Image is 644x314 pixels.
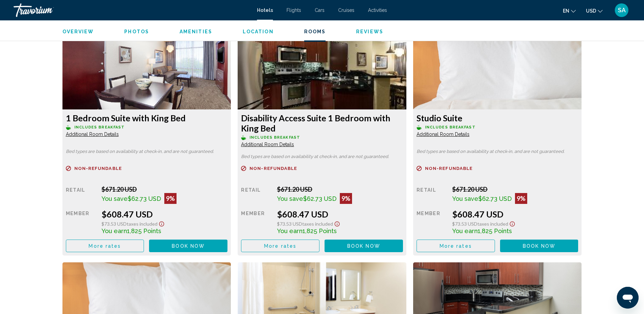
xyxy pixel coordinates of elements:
[158,219,166,227] button: Show Taxes and Fees disclaimer
[563,6,576,16] button: Change language
[127,227,161,234] span: 1,825 Points
[302,221,333,227] span: Taxes included
[62,24,231,109] img: 4fd9b7fa-7c89-4494-87d7-b509575e9bd9.jpeg
[417,149,578,154] p: Bed types are based on availability at check-in, and are not guaranteed.
[508,219,516,227] button: Show Taxes and Fees disclaimer
[277,227,302,234] span: You earn
[102,227,127,234] span: You earn
[241,154,403,159] p: Bed types are based on availability at check-in, and are not guaranteed.
[241,209,272,234] div: Member
[241,186,272,204] div: Retail
[287,7,301,13] a: Flights
[66,113,228,123] h3: 1 Bedroom Suite with King Bed
[66,240,144,252] button: More rates
[452,186,578,193] div: $671.20 USD
[500,240,578,252] button: Book now
[477,221,508,227] span: Taxes included
[325,240,403,252] button: Book now
[180,29,212,34] span: Amenities
[452,195,478,202] span: You save
[333,219,341,227] button: Show Taxes and Fees disclaimer
[238,24,406,109] img: e97f293a-fd72-47bb-a828-f2a52298c47d.jpeg
[277,209,403,219] div: $608.47 USD
[164,193,177,204] div: 9%
[478,195,512,202] span: $62.73 USD
[347,243,380,249] span: Book now
[563,8,569,14] span: en
[62,29,94,35] button: Overview
[618,7,626,14] span: SA
[102,209,227,219] div: $608.47 USD
[102,221,127,227] span: $73.53 USD
[425,125,476,129] span: Includes Breakfast
[523,243,556,249] span: Book now
[452,227,478,234] span: You earn
[243,29,274,34] span: Location
[14,3,250,17] a: Travorium
[241,142,294,147] span: Additional Room Details
[66,132,119,137] span: Additional Room Details
[128,195,161,202] span: $62.73 USD
[149,240,227,252] button: Book now
[172,243,205,249] span: Book now
[102,195,128,202] span: You save
[613,3,630,17] button: User Menu
[413,24,582,109] img: 3585891e-b388-49bf-ad7e-d1aca5caf64a.jpeg
[417,209,447,234] div: Member
[243,29,274,35] button: Location
[417,113,578,123] h3: Studio Suite
[66,209,96,234] div: Member
[586,8,596,14] span: USD
[264,243,296,249] span: More rates
[452,209,578,219] div: $608.47 USD
[250,166,297,171] span: Non-refundable
[338,7,354,13] a: Cruises
[66,186,96,204] div: Retail
[62,29,94,34] span: Overview
[315,7,325,13] a: Cars
[304,29,326,35] button: Rooms
[74,125,125,129] span: Includes Breakfast
[180,29,212,35] button: Amenities
[303,195,336,202] span: $62.73 USD
[340,193,352,204] div: 9%
[356,29,383,34] span: Reviews
[356,29,383,35] button: Reviews
[257,7,273,13] a: Hotels
[417,132,470,137] span: Additional Room Details
[66,149,228,154] p: Bed types are based on availability at check-in, and are not guaranteed.
[417,240,495,252] button: More rates
[124,29,149,34] span: Photos
[368,7,387,13] a: Activities
[127,221,158,227] span: Taxes included
[425,166,473,171] span: Non-refundable
[74,166,122,171] span: Non-refundable
[302,227,337,234] span: 1,825 Points
[417,186,447,204] div: Retail
[241,113,403,133] h3: Disability Access Suite 1 Bedroom with King Bed
[250,135,300,140] span: Includes Breakfast
[617,287,639,309] iframe: Button to launch messaging window
[277,221,302,227] span: $73.53 USD
[241,240,319,252] button: More rates
[452,221,477,227] span: $73.53 USD
[89,243,121,249] span: More rates
[586,6,603,16] button: Change currency
[515,193,527,204] div: 9%
[440,243,472,249] span: More rates
[102,186,227,193] div: $671.20 USD
[277,195,303,202] span: You save
[478,227,512,234] span: 1,825 Points
[304,29,326,34] span: Rooms
[277,186,403,193] div: $671.20 USD
[124,29,149,35] button: Photos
